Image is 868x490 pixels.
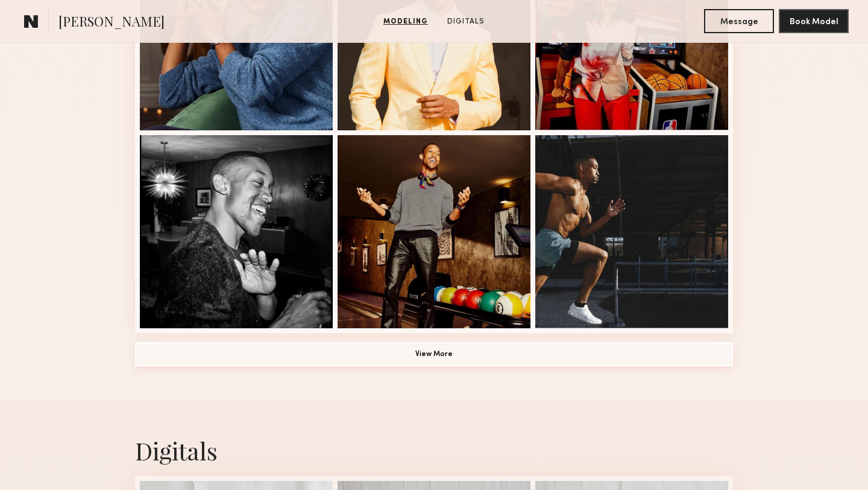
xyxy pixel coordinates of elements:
button: View More [135,342,733,366]
a: Modeling [379,16,433,27]
span: [PERSON_NAME] [58,12,165,33]
div: Digitals [135,434,733,466]
button: Message [704,9,774,33]
button: Book Model [779,9,849,33]
a: Digitals [442,16,489,27]
a: Book Model [779,16,849,26]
